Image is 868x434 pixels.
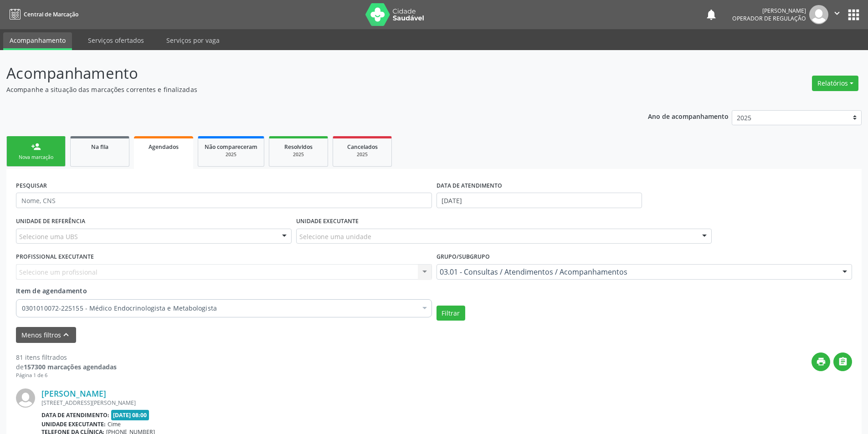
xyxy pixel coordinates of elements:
span: Selecione uma UBS [19,232,78,241]
label: UNIDADE DE REFERÊNCIA [16,214,85,229]
label: Grupo/Subgrupo [437,250,490,264]
span: Não compareceram [205,143,257,151]
i:  [832,8,842,18]
div: Página 1 de 6 [16,372,117,379]
button: apps [846,7,862,23]
img: img [809,5,828,24]
div: [PERSON_NAME] [732,7,806,15]
input: Nome, CNS [16,193,432,208]
label: PESQUISAR [16,179,47,193]
button:  [833,352,852,371]
div: Nova marcação [13,154,59,161]
i: print [816,357,826,367]
button: Filtrar [437,306,465,321]
div: 2025 [276,151,321,158]
i:  [838,357,848,367]
span: 03.01 - Consultas / Atendimentos / Acompanhamentos [440,267,834,276]
p: Acompanhamento [6,62,605,85]
div: person_add [31,142,41,152]
label: UNIDADE EXECUTANTE [296,214,359,229]
span: 0301010072-225155 - Médico Endocrinologista e Metabologista [22,304,417,313]
span: Central de Marcação [24,10,78,18]
b: Unidade executante: [41,420,106,428]
strong: 157300 marcações agendadas [24,363,117,371]
button:  [828,5,846,24]
div: de [16,362,117,372]
span: [DATE] 08:00 [111,410,149,420]
div: 2025 [205,151,257,158]
input: Selecione um intervalo [437,193,642,208]
label: DATA DE ATENDIMENTO [437,179,502,193]
a: Central de Marcação [6,7,78,22]
span: Selecione uma unidade [299,232,371,241]
div: 2025 [339,151,385,158]
img: img [16,388,35,408]
div: [STREET_ADDRESS][PERSON_NAME] [41,399,715,407]
span: Cime [108,420,121,428]
i: keyboard_arrow_up [61,330,71,340]
a: Serviços ofertados [82,32,150,48]
button: Menos filtroskeyboard_arrow_up [16,327,76,343]
div: 81 itens filtrados [16,352,117,362]
p: Acompanhe a situação das marcações correntes e finalizadas [6,85,605,94]
a: Acompanhamento [3,32,72,50]
button: notifications [705,8,718,21]
button: print [812,352,830,371]
span: Agendados [149,143,179,151]
a: [PERSON_NAME] [41,388,106,398]
span: Operador de regulação [732,15,806,22]
p: Ano de acompanhamento [648,110,729,122]
a: Serviços por vaga [160,32,226,48]
b: Data de atendimento: [41,411,109,419]
span: Na fila [91,143,108,151]
span: Cancelados [347,143,378,151]
label: PROFISSIONAL EXECUTANTE [16,250,94,264]
span: Item de agendamento [16,286,87,295]
button: Relatórios [812,76,858,91]
span: Resolvidos [284,143,313,151]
